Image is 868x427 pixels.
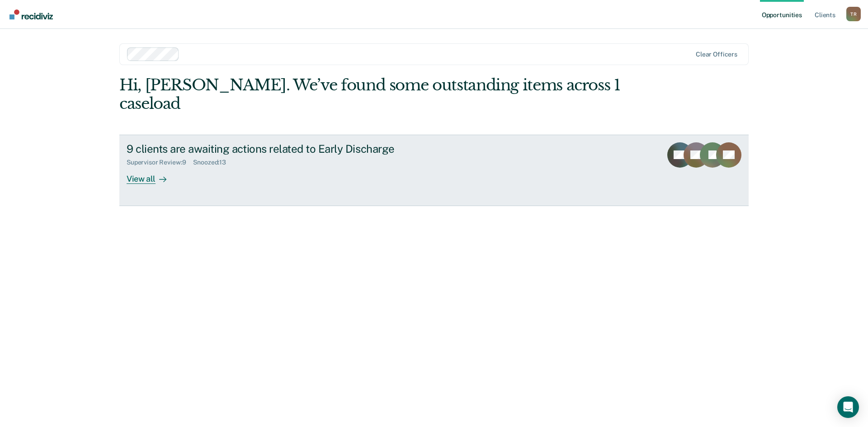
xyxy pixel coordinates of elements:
[846,7,861,21] button: Profile dropdown button
[193,159,233,166] div: Snoozed : 13
[9,9,53,19] img: Recidiviz
[119,76,623,113] div: Hi, [PERSON_NAME]. We’ve found some outstanding items across 1 caseload
[127,142,444,155] div: 9 clients are awaiting actions related to Early Discharge
[119,135,749,206] a: 9 clients are awaiting actions related to Early DischargeSupervisor Review:9Snoozed:13View all
[837,396,859,418] div: Open Intercom Messenger
[127,166,177,184] div: View all
[846,7,861,21] div: T R
[127,159,193,166] div: Supervisor Review : 9
[696,51,737,58] div: Clear officers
